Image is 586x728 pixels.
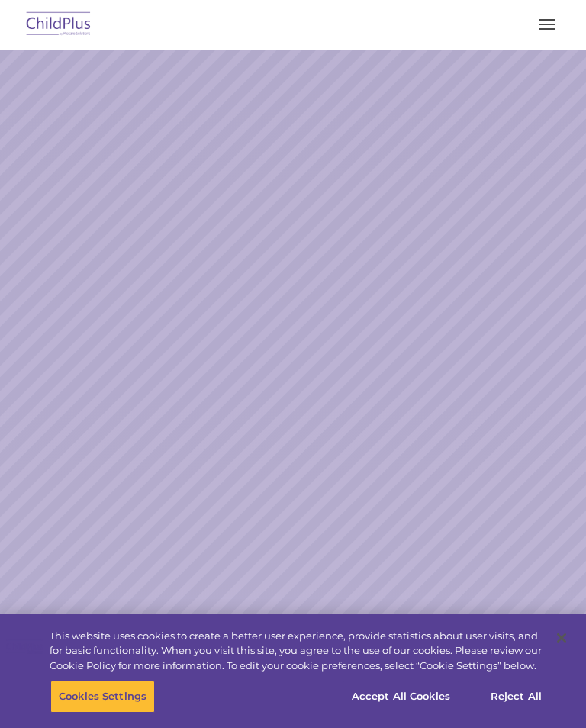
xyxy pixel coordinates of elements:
div: This website uses cookies to create a better user experience, provide statistics about user visit... [50,629,545,674]
button: Close [545,621,578,655]
button: Cookies Settings [50,681,155,713]
img: ChildPlus by Procare Solutions [23,7,95,43]
button: Reject All [468,681,564,713]
button: Accept All Cookies [343,681,459,713]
